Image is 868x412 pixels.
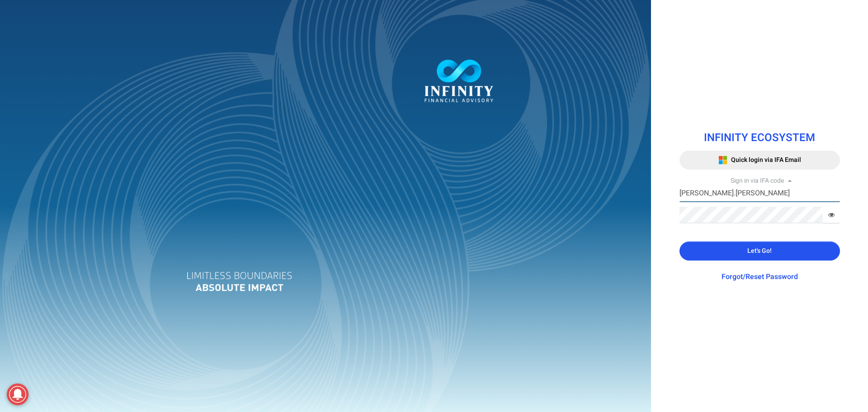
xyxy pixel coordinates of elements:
[731,176,784,185] span: Sign in via IFA code
[679,176,840,185] div: Sign in via IFA code
[679,151,840,170] button: Quick login via IFA Email
[747,246,772,256] span: Let's Go!
[722,271,798,282] a: Forgot/Reset Password
[731,155,801,165] span: Quick login via IFA Email
[679,132,840,144] h1: INFINITY ECOSYSTEM
[679,185,840,202] input: IFA Code
[679,242,840,260] button: Let's Go!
